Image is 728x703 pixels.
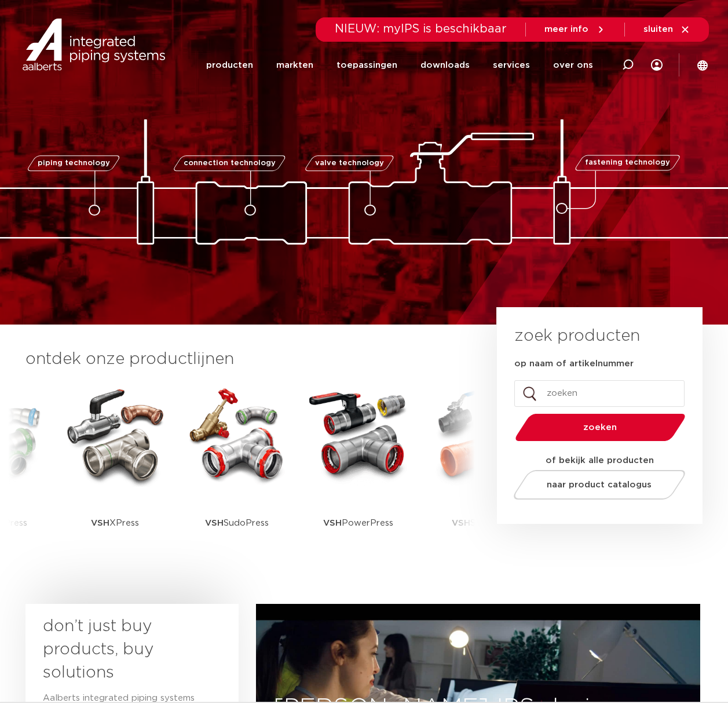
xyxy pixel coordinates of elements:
[585,159,670,167] span: fastening technology
[553,42,593,89] a: over ons
[510,470,688,500] a: naar product catalogus
[206,42,253,89] a: producten
[276,42,313,89] a: markten
[323,487,393,559] p: PowerPress
[545,423,656,432] span: zoeken
[336,42,397,89] a: toepassingen
[91,519,109,527] strong: VSH
[643,24,690,35] a: sluiten
[428,383,532,559] a: VSHShurjoint
[651,42,663,89] div: my IPS
[38,159,110,167] span: piping technology
[452,519,470,527] strong: VSH
[323,519,342,527] strong: VSH
[205,519,224,527] strong: VSH
[183,159,275,167] span: connection technology
[452,487,508,559] p: Shurjoint
[43,615,200,684] h3: don’t just buy products, buy solutions
[185,383,289,559] a: VSHSudoPress
[546,456,654,465] strong: of bekijk alle producten
[306,383,411,559] a: VSHPowerPress
[335,23,507,35] span: NIEUW: myIPS is beschikbaar
[25,348,458,371] h3: ontdek onze productlijnen
[544,25,588,34] span: meer info
[420,42,470,89] a: downloads
[91,487,139,559] p: XPress
[206,42,593,89] nav: Menu
[514,358,634,370] label: op naam of artikelnummer
[514,325,640,348] h3: zoek producten
[643,25,673,34] span: sluiten
[63,383,167,559] a: VSHXPress
[514,380,685,407] input: zoeken
[493,42,530,89] a: services
[510,413,690,442] button: zoeken
[205,487,269,559] p: SudoPress
[544,24,606,35] a: meer info
[547,480,652,489] span: naar product catalogus
[315,159,384,167] span: valve technology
